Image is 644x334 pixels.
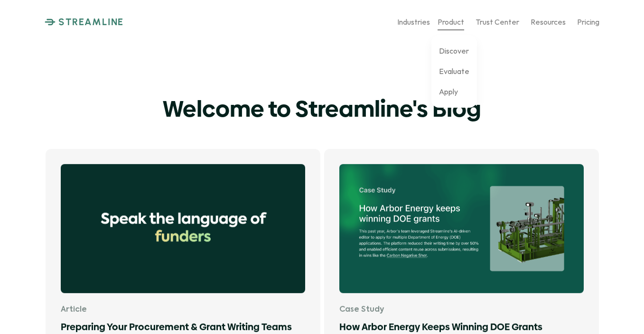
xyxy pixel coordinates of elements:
p: Apply [439,87,458,96]
p: Trust Center [476,17,519,26]
p: Article [61,305,305,315]
p: Case Study [339,305,584,315]
a: Evaluate [439,63,469,80]
p: Discover [439,46,469,55]
p: Industries [397,17,430,26]
a: Pricing [577,14,599,30]
p: Evaluate [439,66,469,75]
p: Pricing [577,17,599,26]
img: Win government funding by speaking the language of funders [61,164,305,293]
p: Resources [531,17,566,26]
a: Apply [439,83,458,100]
h1: Welcome to Streamline's Blog [163,93,481,125]
img: Arbor Energy’s team leveraged Streamline’s AI-driven editor to apply for multiple Department of E... [339,164,584,293]
p: STREAMLINE [58,16,124,28]
a: Discover [439,43,469,59]
a: Resources [531,14,566,30]
a: STREAMLINE [45,16,124,28]
a: Trust Center [476,14,519,30]
h1: How Arbor Energy Keeps Winning DOE Grants [339,320,542,334]
p: Product [438,17,464,26]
